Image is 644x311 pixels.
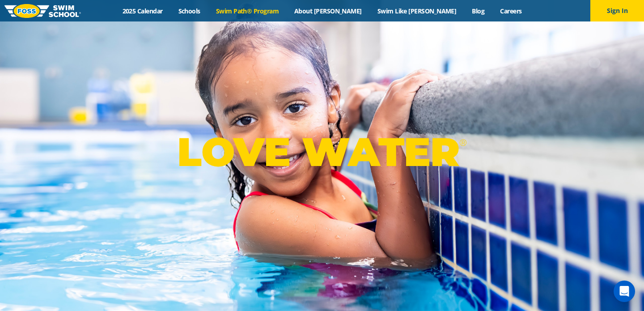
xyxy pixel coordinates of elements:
[492,7,530,15] a: Careers
[208,7,286,15] a: Swim Path® Program
[614,281,635,302] div: Open Intercom Messenger
[464,7,492,15] a: Blog
[369,7,464,15] a: Swim Like [PERSON_NAME]
[287,7,370,15] a: About [PERSON_NAME]
[459,137,466,148] sup: ®
[177,128,466,176] p: LOVE WATER
[114,7,170,15] a: 2025 Calendar
[170,7,208,15] a: Schools
[4,4,81,18] img: FOSS Swim School Logo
